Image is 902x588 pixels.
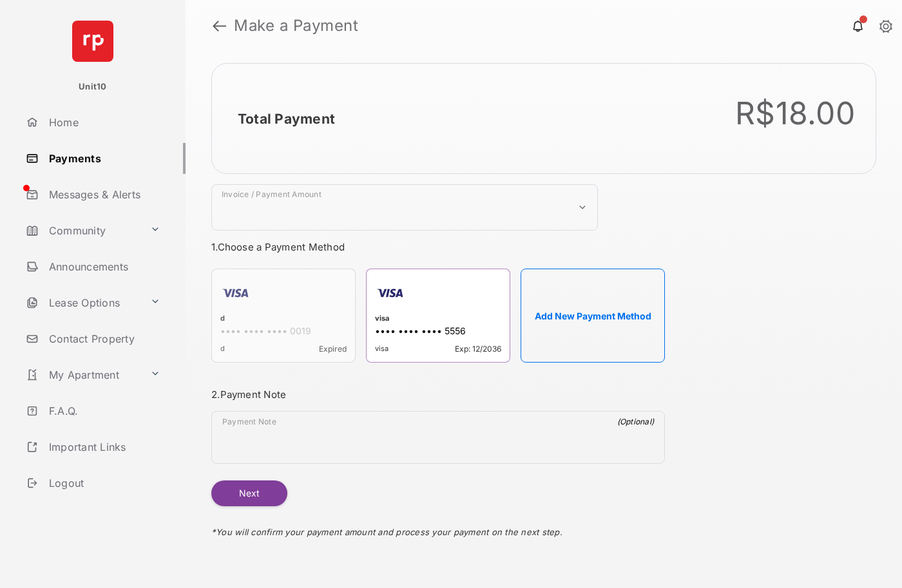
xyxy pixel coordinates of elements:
span: Expired [319,344,347,354]
a: Home [21,107,186,138]
a: Messages & Alerts [21,179,186,210]
button: Next [211,480,287,506]
div: d•••• •••• •••• 0019dExpired [211,269,356,363]
img: svg+xml;base64,PHN2ZyB4bWxucz0iaHR0cDovL3d3dy53My5vcmcvMjAwMC9zdmciIHdpZHRoPSI2NCIgaGVpZ2h0PSI2NC... [72,21,113,62]
a: Payments [21,143,186,174]
a: F.A.Q. [21,395,186,426]
div: •••• •••• •••• 0019 [220,325,347,339]
span: d [220,344,225,354]
a: Community [21,215,145,246]
strong: Make a Payment [234,18,358,33]
div: visa [375,314,501,325]
div: R$18.00 [735,95,855,132]
div: visa•••• •••• •••• 5556visaExp: 12/2036 [366,269,510,363]
a: Contact Property [21,323,186,354]
h3: 2. Payment Note [211,388,665,401]
button: Add New Payment Method [521,269,665,363]
a: Announcements [21,251,186,282]
p: Unit10 [79,81,107,93]
a: My Apartment [21,359,145,390]
a: Lease Options [21,287,145,318]
a: Important Links [21,432,166,462]
div: d [220,314,347,325]
h2: Total Payment [238,111,335,127]
span: Exp: 12/2036 [455,344,501,354]
div: * You will confirm your payment amount and process your payment on the next step. [211,506,665,550]
div: •••• •••• •••• 5556 [375,325,501,339]
span: visa [375,344,389,354]
a: Logout [21,468,186,498]
h3: 1. Choose a Payment Method [211,241,665,253]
